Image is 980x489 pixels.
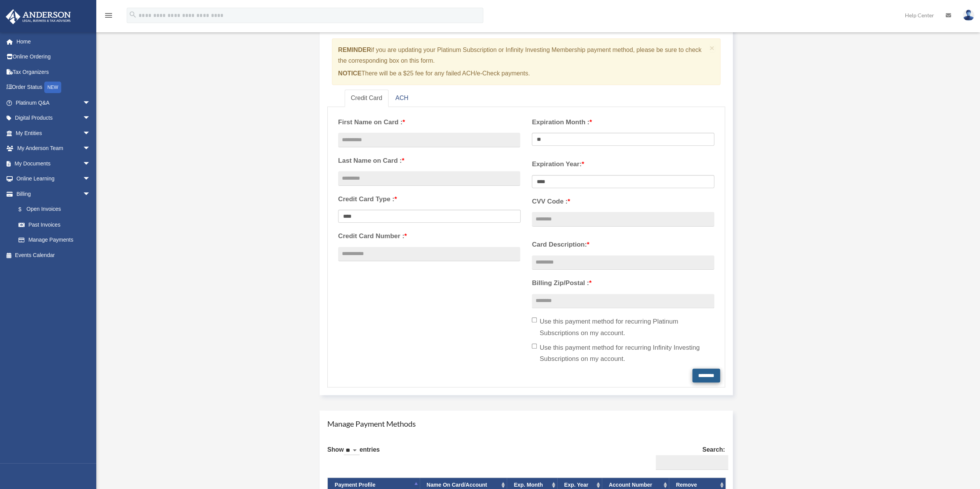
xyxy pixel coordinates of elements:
input: Use this payment method for recurring Infinity Investing Subscriptions on my account. [532,344,537,349]
label: Credit Card Type : [338,194,520,205]
i: menu [104,11,113,20]
span: arrow_drop_down [83,110,98,126]
img: User Pic [963,10,974,21]
strong: NOTICE [338,70,361,77]
a: Events Calendar [5,247,102,263]
a: My Entitiesarrow_drop_down [5,125,102,141]
a: My Anderson Teamarrow_drop_down [5,141,102,156]
span: arrow_drop_down [83,171,98,187]
a: Manage Payments [11,232,98,248]
img: Anderson Advisors Platinum Portal [3,9,73,24]
label: First Name on Card : [338,117,520,128]
label: Expiration Month : [532,117,714,128]
label: Show entries [327,444,380,463]
a: Credit Card [345,90,389,107]
label: Use this payment method for recurring Infinity Investing Subscriptions on my account. [532,342,714,365]
a: Tax Organizers [5,64,102,80]
label: Credit Card Number : [338,230,520,242]
p: There will be a $25 fee for any failed ACH/e-Check payments. [338,68,707,79]
span: arrow_drop_down [83,95,98,111]
a: Past Invoices [11,217,102,232]
a: My Documentsarrow_drop_down [5,156,102,171]
label: Expiration Year: [532,159,714,170]
button: Close [710,44,715,52]
a: Online Ordering [5,49,102,65]
label: Use this payment method for recurring Platinum Subscriptions on my account. [532,316,714,339]
span: $ [23,205,27,214]
label: Search: [653,444,725,470]
span: arrow_drop_down [83,125,98,141]
span: × [710,43,715,52]
a: Platinum Q&Aarrow_drop_down [5,95,102,110]
a: menu [104,13,113,20]
a: Home [5,34,102,49]
input: Search: [656,455,728,470]
a: ACH [389,90,415,107]
span: arrow_drop_down [83,156,98,172]
h4: Manage Payment Methods [327,418,725,429]
label: Card Description: [532,239,714,250]
i: search [129,10,137,19]
a: Digital Productsarrow_drop_down [5,110,102,126]
label: Last Name on Card : [338,155,520,167]
a: Billingarrow_drop_down [5,186,102,202]
a: Order StatusNEW [5,80,102,95]
input: Use this payment method for recurring Platinum Subscriptions on my account. [532,317,537,322]
label: Billing Zip/Postal : [532,277,714,289]
a: $Open Invoices [11,202,102,217]
span: arrow_drop_down [83,186,98,202]
div: if you are updating your Platinum Subscription or Infinity Investing Membership payment method, p... [332,38,720,85]
label: CVV Code : [532,196,714,207]
strong: REMINDER [338,47,371,53]
span: arrow_drop_down [83,141,98,157]
a: Online Learningarrow_drop_down [5,171,102,187]
div: NEW [44,82,61,93]
select: Showentries [344,446,360,455]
